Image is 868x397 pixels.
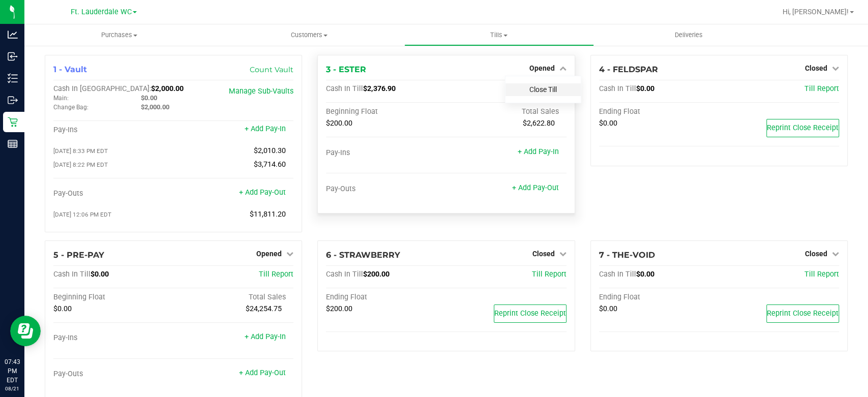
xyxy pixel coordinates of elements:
[53,84,151,93] span: Cash In [GEOGRAPHIC_DATA]:
[53,270,91,279] span: Cash In Till
[636,84,654,93] span: $0.00
[599,119,617,128] span: $0.00
[363,270,390,279] span: $200.00
[767,124,839,132] span: Reprint Close Receipt
[245,125,286,133] a: + Add Pay-In
[53,370,173,379] div: Pay-Outs
[805,64,827,72] span: Closed
[53,147,108,155] span: [DATE] 8:33 PM EDT
[405,30,593,40] span: Tills
[783,8,849,16] span: Hi, [PERSON_NAME]!
[523,119,555,128] span: $2,622.80
[24,30,214,40] span: Purchases
[239,369,286,377] a: + Add Pay-Out
[215,30,403,40] span: Customers
[326,148,446,158] div: Pay-Ins
[141,94,157,102] span: $0.00
[494,309,566,318] span: Reprint Close Receipt
[259,270,293,279] a: Till Report
[53,95,69,102] span: Main:
[599,304,617,313] span: $0.00
[599,250,655,260] span: 7 - THE-VOID
[446,107,566,116] div: Total Sales
[71,8,132,16] span: Ft. Lauderdale WC
[53,304,72,313] span: $0.00
[767,309,839,318] span: Reprint Close Receipt
[53,293,173,302] div: Beginning Float
[53,211,111,218] span: [DATE] 12:06 PM EDT
[24,24,214,46] a: Purchases
[599,84,636,93] span: Cash In Till
[636,270,654,279] span: $0.00
[326,119,352,128] span: $200.00
[151,84,184,93] span: $2,000.00
[599,293,719,302] div: Ending Float
[326,84,363,93] span: Cash In Till
[532,270,566,279] a: Till Report
[53,126,173,135] div: Pay-Ins
[529,64,555,72] span: Opened
[532,250,555,258] span: Closed
[518,147,559,156] a: + Add Pay-In
[805,250,827,258] span: Closed
[53,189,173,198] div: Pay-Outs
[8,139,18,149] inline-svg: Reports
[8,117,18,127] inline-svg: Retail
[326,65,366,74] span: 3 - ESTER
[404,24,594,46] a: Tills
[5,357,20,385] p: 07:43 PM EDT
[53,250,104,260] span: 5 - PRE-PAY
[804,84,839,93] a: Till Report
[599,107,719,116] div: Ending Float
[766,304,839,323] button: Reprint Close Receipt
[326,185,446,194] div: Pay-Outs
[661,30,716,40] span: Deliveries
[141,103,169,111] span: $2,000.00
[91,270,109,279] span: $0.00
[326,107,446,116] div: Beginning Float
[363,84,396,93] span: $2,376.90
[53,104,88,111] span: Change Bag:
[766,119,839,137] button: Reprint Close Receipt
[8,51,18,62] inline-svg: Inbound
[53,65,87,74] span: 1 - Vault
[8,73,18,83] inline-svg: Inventory
[594,24,784,46] a: Deliveries
[8,29,18,40] inline-svg: Analytics
[326,304,352,313] span: $200.00
[326,270,363,279] span: Cash In Till
[5,385,20,392] p: 08/21
[53,333,173,343] div: Pay-Ins
[229,87,293,96] a: Manage Sub-Vaults
[804,270,839,279] a: Till Report
[250,65,293,74] a: Count Vault
[239,188,286,197] a: + Add Pay-Out
[245,332,286,341] a: + Add Pay-In
[256,250,282,258] span: Opened
[529,85,557,94] a: Close Till
[246,304,282,313] span: $24,254.75
[326,293,446,302] div: Ending Float
[254,146,286,155] span: $2,010.30
[8,95,18,105] inline-svg: Outbound
[512,184,559,192] a: + Add Pay-Out
[494,304,566,323] button: Reprint Close Receipt
[214,24,404,46] a: Customers
[173,293,293,302] div: Total Sales
[53,161,108,168] span: [DATE] 8:22 PM EDT
[250,210,286,219] span: $11,811.20
[10,316,41,346] iframe: Resource center
[254,160,286,169] span: $3,714.60
[599,65,658,74] span: 4 - FELDSPAR
[599,270,636,279] span: Cash In Till
[326,250,400,260] span: 6 - STRAWBERRY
